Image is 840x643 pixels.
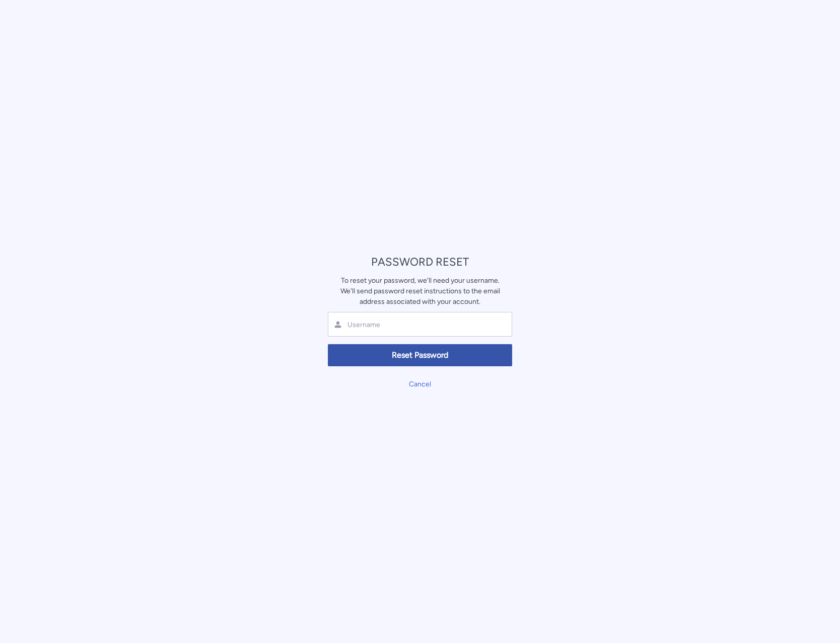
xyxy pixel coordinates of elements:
[371,255,469,269] span: PASSWORD RESET
[346,320,466,330] input: Username
[328,275,512,307] div: To reset your password, we'll need your username. We'll send password reset instructions to the e...
[334,350,506,361] span: Reset Password
[328,344,512,367] button: Reset Password
[409,380,431,388] a: Cancel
